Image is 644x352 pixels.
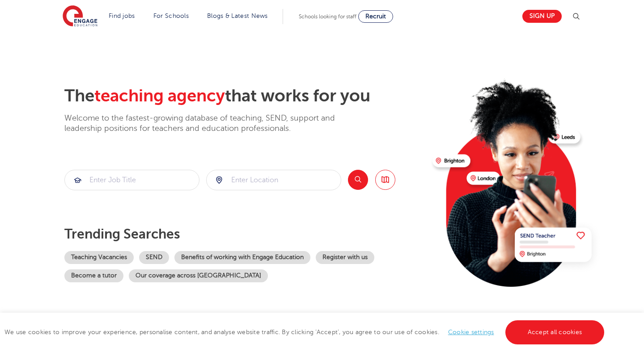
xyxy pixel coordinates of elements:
[153,13,189,19] a: For Schools
[316,251,374,264] a: Register with us
[94,86,225,105] span: teaching agency
[109,13,135,19] a: Find jobs
[129,269,268,282] a: Our coverage across [GEOGRAPHIC_DATA]
[139,251,169,264] a: SEND
[448,329,494,335] a: Cookie settings
[505,320,605,344] a: Accept all cookies
[174,251,310,264] a: Benefits of working with Engage Education
[207,13,268,19] a: Blogs & Latest News
[64,170,199,190] div: Submit
[65,170,199,190] input: Submit
[64,86,425,106] h2: The that works for you
[4,329,606,335] span: We use cookies to improve your experience, personalise content, and analyse website traffic. By c...
[64,226,425,242] p: Trending searches
[206,170,341,190] div: Submit
[64,113,360,134] p: Welcome to the fastest-growing database of teaching, SEND, support and leadership positions for t...
[522,10,562,23] a: Sign up
[358,10,393,23] a: Recruit
[348,170,368,190] button: Search
[64,269,123,282] a: Become a tutor
[365,13,386,20] span: Recruit
[207,170,341,190] input: Submit
[64,251,134,264] a: Teaching Vacancies
[299,13,356,20] span: Schools looking for staff
[63,5,97,28] img: Engage Education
